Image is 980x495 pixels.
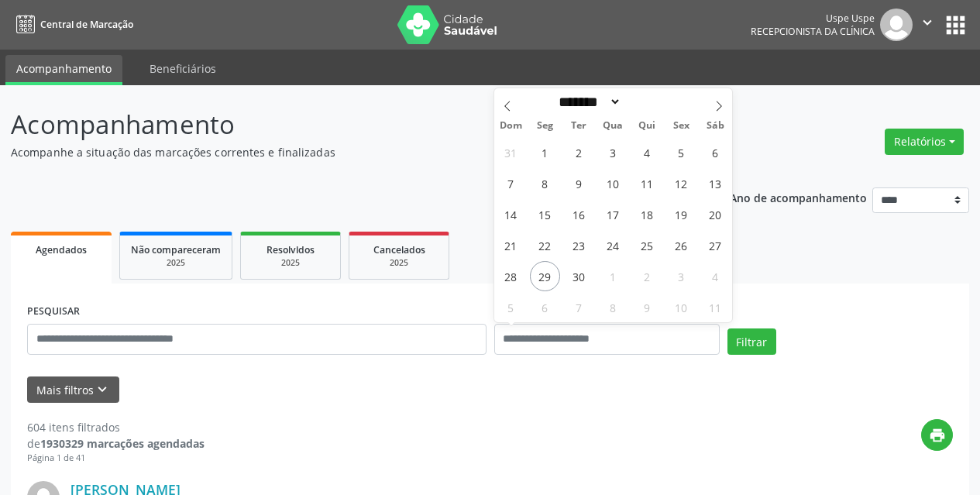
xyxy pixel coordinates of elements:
span: Outubro 9, 2025 [632,292,662,322]
span: Recepcionista da clínica [751,25,875,38]
span: Central de Marcação [40,18,133,31]
a: Acompanhamento [5,55,122,85]
span: Setembro 14, 2025 [496,199,526,229]
span: Resolvidos [266,243,315,256]
span: Setembro 18, 2025 [632,199,662,229]
span: Cancelados [373,243,425,256]
span: Setembro 4, 2025 [632,137,662,167]
span: Setembro 26, 2025 [666,230,696,260]
span: Agendados [36,243,87,256]
span: Setembro 6, 2025 [700,137,731,167]
div: de [27,435,205,452]
button: Mais filtroskeyboard_arrow_down [27,376,119,404]
span: Setembro 20, 2025 [700,199,731,229]
span: Setembro 8, 2025 [530,168,560,198]
button: print [921,419,953,451]
span: Seg [528,121,562,131]
i:  [919,14,936,31]
select: Month [554,94,622,110]
a: Beneficiários [139,55,227,82]
i: keyboard_arrow_down [94,381,111,398]
span: Outubro 7, 2025 [564,292,594,322]
span: Setembro 16, 2025 [564,199,594,229]
div: 2025 [252,257,329,269]
input: Year [621,94,672,110]
span: Setembro 25, 2025 [632,230,662,260]
button:  [913,9,942,41]
span: Setembro 24, 2025 [598,230,628,260]
span: Ter [562,121,596,131]
span: Dom [494,121,528,131]
span: Outubro 2, 2025 [632,261,662,291]
span: Setembro 11, 2025 [632,168,662,198]
button: Filtrar [727,328,776,355]
a: Central de Marcação [11,12,133,37]
div: Uspe Uspe [751,12,875,25]
span: Sex [664,121,698,131]
span: Outubro 4, 2025 [700,261,731,291]
span: Outubro 3, 2025 [666,261,696,291]
span: Setembro 29, 2025 [530,261,560,291]
p: Acompanhe a situação das marcações correntes e finalizadas [11,144,682,160]
span: Setembro 10, 2025 [598,168,628,198]
span: Outubro 10, 2025 [666,292,696,322]
span: Setembro 28, 2025 [496,261,526,291]
i: print [929,427,946,444]
span: Setembro 12, 2025 [666,168,696,198]
span: Setembro 7, 2025 [496,168,526,198]
span: Não compareceram [131,243,221,256]
span: Setembro 2, 2025 [564,137,594,167]
span: Outubro 5, 2025 [496,292,526,322]
div: Página 1 de 41 [27,452,205,465]
span: Qui [630,121,664,131]
span: Agosto 31, 2025 [496,137,526,167]
label: PESQUISAR [27,300,80,324]
span: Setembro 30, 2025 [564,261,594,291]
span: Setembro 21, 2025 [496,230,526,260]
span: Setembro 23, 2025 [564,230,594,260]
span: Setembro 19, 2025 [666,199,696,229]
strong: 1930329 marcações agendadas [40,436,205,451]
span: Setembro 3, 2025 [598,137,628,167]
span: Setembro 15, 2025 [530,199,560,229]
span: Setembro 9, 2025 [564,168,594,198]
img: img [880,9,913,41]
span: Outubro 6, 2025 [530,292,560,322]
div: 604 itens filtrados [27,419,205,435]
span: Outubro 8, 2025 [598,292,628,322]
span: Setembro 17, 2025 [598,199,628,229]
span: Setembro 13, 2025 [700,168,731,198]
span: Sáb [698,121,732,131]
span: Outubro 11, 2025 [700,292,731,322]
p: Acompanhamento [11,105,682,144]
button: apps [942,12,969,39]
span: Setembro 22, 2025 [530,230,560,260]
span: Setembro 5, 2025 [666,137,696,167]
div: 2025 [131,257,221,269]
span: Setembro 27, 2025 [700,230,731,260]
span: Qua [596,121,630,131]
span: Setembro 1, 2025 [530,137,560,167]
span: Outubro 1, 2025 [598,261,628,291]
div: 2025 [360,257,438,269]
button: Relatórios [885,129,964,155]
p: Ano de acompanhamento [730,187,867,207]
